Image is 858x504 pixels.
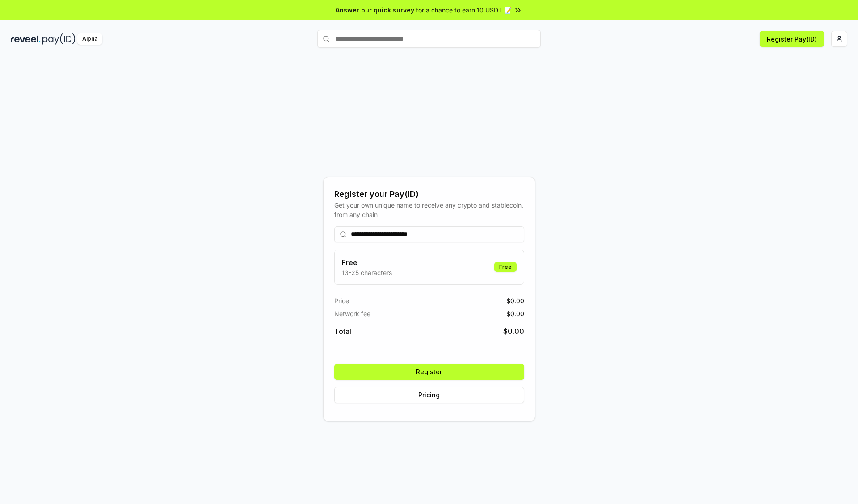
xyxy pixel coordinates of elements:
[42,33,76,45] img: pay_id
[336,5,414,15] span: Answer our quick survey
[506,296,524,305] span: $ 0.00
[334,309,370,318] span: Network fee
[342,268,392,277] p: 13-25 characters
[334,364,524,380] button: Register
[506,309,524,318] span: $ 0.00
[334,326,351,337] span: Total
[334,188,524,200] div: Register your Pay(ID)
[494,262,517,272] div: Free
[503,326,524,337] span: $ 0.00
[334,200,524,219] div: Get your own unique name to receive any crypto and stablecoin, from any chain
[334,296,349,305] span: Price
[342,257,392,268] h3: Free
[11,33,41,45] img: reveel_dark
[416,5,512,15] span: for a chance to earn 10 USDT 📝
[760,31,824,47] button: Register Pay(ID)
[334,387,524,403] button: Pricing
[77,33,102,45] div: Alpha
